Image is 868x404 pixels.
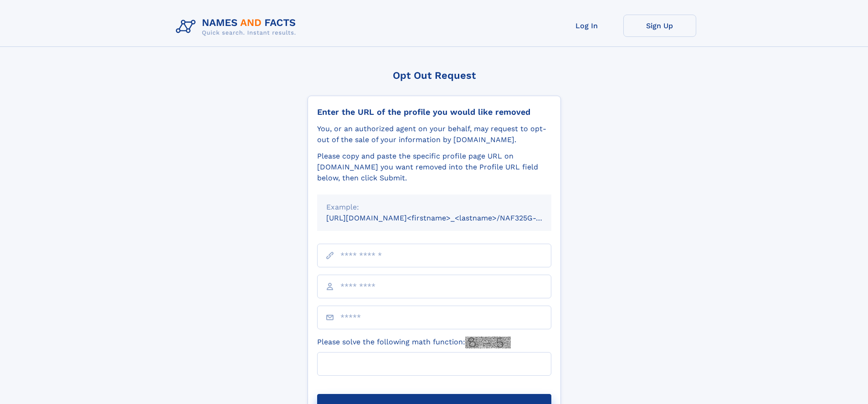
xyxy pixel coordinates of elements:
[317,107,551,117] div: Enter the URL of the profile you would like removed
[172,15,303,39] img: Logo Names and Facts
[550,15,623,37] a: Log In
[623,15,696,37] a: Sign Up
[326,214,569,222] small: [URL][DOMAIN_NAME]<firstname>_<lastname>/NAF325G-xxxxxxxx
[326,202,542,213] div: Example:
[317,151,551,184] div: Please copy and paste the specific profile page URL on [DOMAIN_NAME] you want removed into the Pr...
[317,123,551,145] div: You, or an authorized agent on your behalf, may request to opt-out of the sale of your informatio...
[317,337,511,348] label: Please solve the following math function:
[308,70,561,81] div: Opt Out Request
